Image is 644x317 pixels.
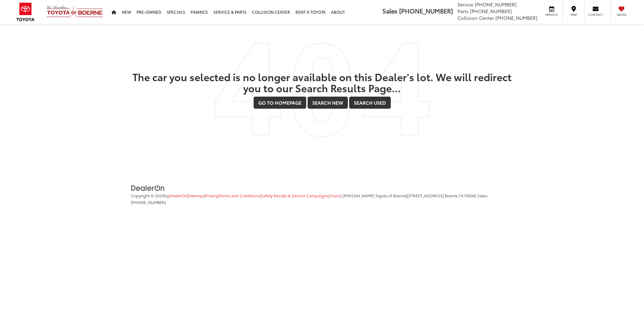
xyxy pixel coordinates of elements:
[131,71,513,93] h2: The car you selected is no longer available on this Dealer's lot. We will redirect you to our Sea...
[308,97,348,109] a: Search New
[131,193,164,198] span: Copyright © 2025
[566,12,581,17] span: Map
[340,193,406,198] span: | [PERSON_NAME] Toyota of Boerne
[459,193,464,198] span: TX
[495,14,537,21] span: [PHONE_NUMBER]
[458,1,473,8] span: Service
[254,97,306,109] a: Go to Homepage
[458,8,469,14] span: Parts
[131,184,165,191] a: DealerOn
[187,193,204,198] span: |
[205,193,218,198] a: Privacy
[407,193,445,198] span: [STREET_ADDRESS],
[46,5,103,19] img: Vic Vaughan Toyota of Boerne
[260,193,328,198] span: |
[464,193,475,198] span: 78006
[261,193,328,198] a: Safety Recalls & Service Campaigns, Opens in a new tab
[169,193,187,198] a: DealerOn Home Page
[349,97,391,109] a: Search Used
[382,6,397,15] span: Sales
[475,1,517,8] span: [PHONE_NUMBER]
[614,12,629,17] span: Saved
[131,199,166,205] span: [PHONE_NUMBER]
[328,193,340,198] span: |
[399,6,453,15] span: [PHONE_NUMBER]
[445,193,459,198] span: Boerne,
[131,184,165,192] img: DealerOn
[458,14,494,21] span: Collision Center
[544,12,559,17] span: Service
[218,193,260,198] span: |
[219,193,260,198] a: Terms and Conditions
[329,193,340,198] a: Hours
[188,193,204,198] a: Sitemap
[204,193,218,198] span: |
[470,8,512,14] span: [PHONE_NUMBER]
[588,12,603,17] span: Contact
[164,193,187,198] span: by
[406,193,475,198] span: |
